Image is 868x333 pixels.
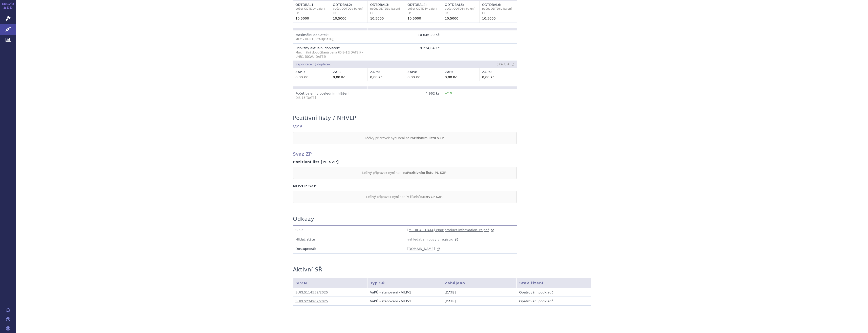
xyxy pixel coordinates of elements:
[333,16,365,21] div: 10,5000
[330,68,368,81] td: ZAP :
[349,51,360,54] span: [DATE]
[407,237,460,241] a: vyhledat smlouvy v registru
[387,7,389,10] span: 3
[293,278,367,288] th: SPZN
[367,278,442,288] th: Typ SŘ
[293,124,591,129] h4: VZP
[407,247,441,251] a: [DOMAIN_NAME]
[405,68,442,81] td: ZAP :
[339,70,341,74] span: 2
[480,68,517,81] td: ZAP :
[445,75,477,80] div: 0,00 Kč
[442,278,517,288] th: Zahájeno
[312,7,314,10] span: 1
[445,299,456,303] span: [DATE]
[314,55,325,59] span: [DATE]
[445,290,456,294] span: [DATE]
[451,70,453,74] span: 5
[442,1,480,23] td: ODTDBAL :
[407,247,435,251] span: [DOMAIN_NAME]
[407,228,495,232] a: [MEDICAL_DATA]-epar-product-information_cs.pdf
[293,167,517,179] div: Léčivý přípravek nyní není na .
[293,132,517,144] div: Léčivý přípravek nyní není na .
[482,16,514,21] div: 10,5000
[405,1,442,23] td: ODTDBAL :
[480,1,517,23] td: ODTDBAL :
[295,7,328,16] span: počet ODTD v balení LP
[295,37,365,42] p: MFC - UHR1
[306,96,316,100] span: [DATE]
[313,38,334,41] span: (SCAU )
[445,92,452,95] span: +7 %
[295,299,328,303] a: SUKLS234902/2025
[295,75,328,80] div: 0,00 Kč
[293,225,405,235] td: SPC:
[311,3,313,7] span: 1
[367,68,405,81] td: ZAP :
[302,70,304,74] span: 1
[349,3,351,7] span: 2
[409,136,444,140] strong: Pozitivním listu VZP
[424,7,426,10] span: 4
[367,89,442,102] td: 4 962 ks
[293,1,330,23] td: ODTDBAL :
[377,70,379,74] span: 3
[407,75,440,80] div: 0,00 Kč
[498,3,500,7] span: 6
[489,70,491,74] span: 6
[293,115,356,121] h3: Pozitivní listy / NHVLP
[323,38,333,41] span: [DATE]
[407,7,440,16] span: počet ODTD v balení LP
[293,184,591,188] h4: NHVLP SZP
[519,299,554,303] span: Opatřování podkladů
[293,191,517,203] div: Léčivý přípravek nyní není v číselníku .
[330,1,368,23] td: ODTDBAL :
[293,235,405,244] td: Hlídač státu
[295,50,365,59] p: Maximální dopočítaná cena (DIS-13 ) - UHR1 (SCAU )
[499,7,501,10] span: 6
[295,16,328,21] div: 10,5000
[407,237,453,241] span: vyhledat smlouvy v registru
[445,16,477,21] div: 10,5000
[407,228,489,232] span: [MEDICAL_DATA]-epar-product-information_cs.pdf
[293,151,591,157] h4: Svaz ZP
[519,290,554,294] span: Opatřování podkladů
[295,290,328,294] a: SUKLS114552/2025
[497,63,514,66] span: (SCAU )
[293,89,367,102] td: Počet balení v posledním hlášení
[414,70,416,74] span: 4
[333,7,365,16] span: počet ODTD v balení LP
[293,266,322,273] h3: Aktivní SŘ
[367,30,442,44] td: 10 646,20 Kč
[407,171,446,175] strong: Pozitivním listu PL SZP
[293,43,367,61] td: Přibližný aktuální doplatek:
[293,160,591,164] h4: Pozitivní list [PL SZP]
[462,7,463,10] span: 5
[445,7,477,16] span: počet ODTD v balení LP
[367,1,405,23] td: ODTDBAL :
[293,244,405,253] td: Dostupnosti:
[293,68,330,81] td: ZAP :
[461,3,463,7] span: 5
[482,75,514,80] div: 0,00 Kč
[295,96,365,100] p: DIS-13
[367,297,442,306] td: VaPÚ - stanovení - VILP-1
[407,16,440,21] div: 10,5000
[370,75,402,80] div: 0,00 Kč
[293,61,442,68] td: Započitatelný doplatek:
[367,288,442,297] td: VaPÚ - stanovení - VILP-1
[370,7,402,16] span: počet ODTD v balení LP
[517,278,591,288] th: Stav řízení
[293,216,314,222] h3: Odkazy
[423,195,442,199] strong: NHVLP SZP
[333,75,365,80] div: 0,00 Kč
[370,16,402,21] div: 10,5000
[367,43,442,61] td: 9 224,04 Kč
[350,7,352,10] span: 2
[442,68,480,81] td: ZAP :
[386,3,388,7] span: 3
[482,7,514,16] span: počet ODTD v balení LP
[293,30,367,44] td: Maximální doplatek:
[423,3,425,7] span: 4
[505,63,513,66] span: [DATE]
